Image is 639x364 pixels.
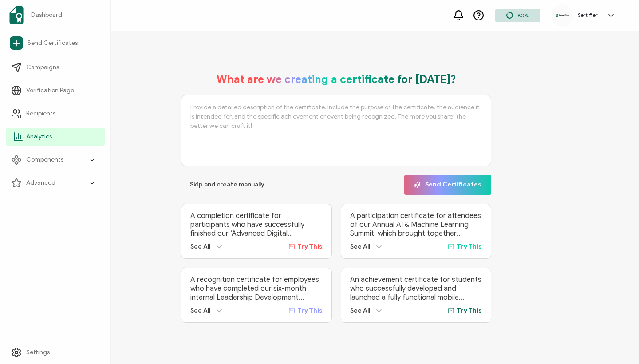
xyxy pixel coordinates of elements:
[6,59,105,76] a: Campaigns
[350,243,370,250] span: See All
[517,12,529,19] span: 80%
[556,14,569,17] img: a2b2563c-8b05-4910-90fa-0113ce204583.svg
[297,307,323,314] span: Try This
[31,11,62,20] span: Dashboard
[26,178,55,187] span: Advanced
[350,307,370,314] span: See All
[26,109,55,118] span: Recipients
[595,321,639,364] iframe: Chat Widget
[217,73,456,86] h1: What are we creating a certificate for [DATE]?
[457,307,482,314] span: Try This
[404,175,491,195] button: Send Certificates
[9,6,24,24] img: sertifier-logomark-colored.svg
[6,344,105,361] a: Settings
[190,182,264,188] span: Skip and create manually
[578,12,598,18] h5: Sertifier
[26,86,74,95] span: Verification Page
[190,275,323,302] p: A recognition certificate for employees who have completed our six-month internal Leadership Deve...
[6,105,105,123] a: Recipients
[457,243,482,250] span: Try This
[28,39,78,47] span: Send Certificates
[26,155,63,164] span: Components
[181,175,273,195] button: Skip and create manually
[26,348,50,357] span: Settings
[6,33,105,53] a: Send Certificates
[297,243,323,250] span: Try This
[26,63,59,72] span: Campaigns
[6,82,105,99] a: Verification Page
[26,132,52,141] span: Analytics
[6,128,105,146] a: Analytics
[414,182,481,188] span: Send Certificates
[190,211,323,238] p: A completion certificate for participants who have successfully finished our ‘Advanced Digital Ma...
[350,275,482,302] p: An achievement certificate for students who successfully developed and launched a fully functiona...
[350,211,482,238] p: A participation certificate for attendees of our Annual AI & Machine Learning Summit, which broug...
[190,307,210,314] span: See All
[6,3,105,28] a: Dashboard
[190,243,210,250] span: See All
